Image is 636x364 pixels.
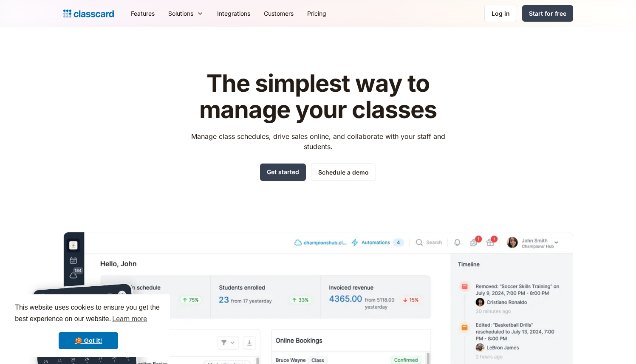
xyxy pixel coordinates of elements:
a: learn more about cookies [111,313,148,325]
div: Solutions [168,9,193,18]
a: Features [124,4,161,23]
a: Pricing [300,4,333,23]
h1: The simplest way to manage your classes [183,71,453,123]
a: Start for free [522,5,573,22]
a: Get started [260,164,306,181]
div: Log in [492,9,510,18]
a: Customers [257,4,300,23]
a: Logo [63,8,114,20]
a: dismiss cookie message [59,332,118,349]
a: Log in [484,5,517,22]
a: Schedule a demo [311,164,376,181]
div: Solutions [161,4,210,23]
a: Integrations [210,4,257,23]
p: Manage class schedules, drive sales online, and collaborate with your staff and students. [183,131,453,152]
span: This website uses cookies to ensure you get the best experience on our website. [15,302,162,325]
div: cookieconsent [7,294,170,357]
div: Start for free [529,9,566,18]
